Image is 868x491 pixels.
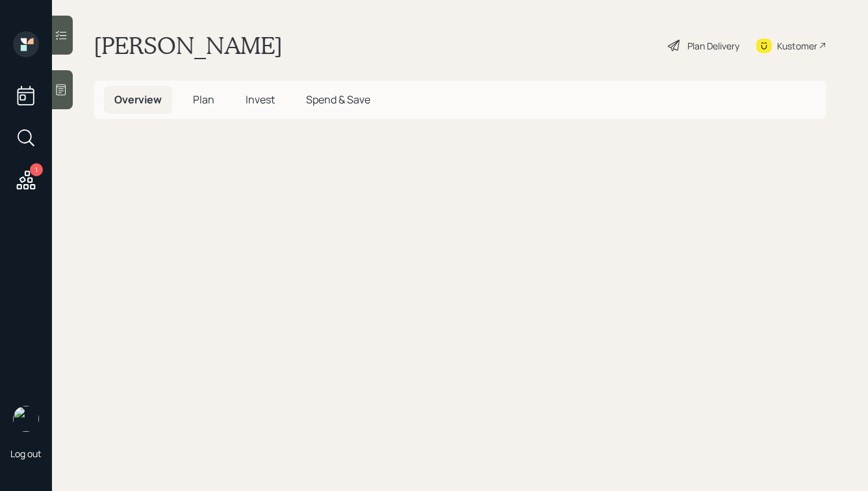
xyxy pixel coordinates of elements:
[94,31,283,60] h1: [PERSON_NAME]
[10,447,42,460] div: Log out
[246,92,275,107] span: Invest
[13,406,39,432] img: hunter_neumayer.jpg
[777,39,817,53] div: Kustomer
[306,92,370,107] span: Spend & Save
[114,92,162,107] span: Overview
[30,163,43,176] div: 1
[193,92,214,107] span: Plan
[687,39,739,53] div: Plan Delivery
